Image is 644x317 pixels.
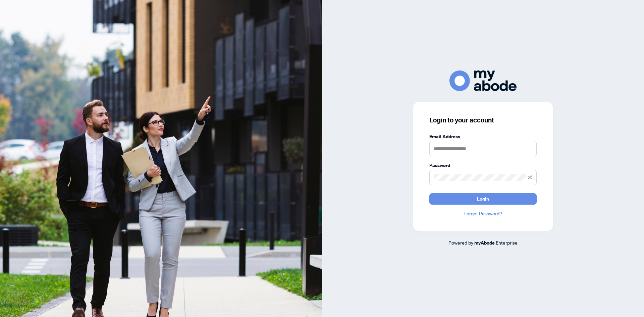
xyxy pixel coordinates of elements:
a: myAbode [474,239,495,247]
label: Email Address [429,133,537,140]
label: Password [429,162,537,169]
h3: Login to your account [429,115,537,125]
span: Enterprise [496,240,518,246]
button: Login [429,193,537,205]
span: eye-invisible [528,175,532,180]
img: ma-logo [449,70,517,91]
span: Powered by [448,240,473,246]
a: Forgot Password? [429,210,537,217]
span: Login [477,194,489,204]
